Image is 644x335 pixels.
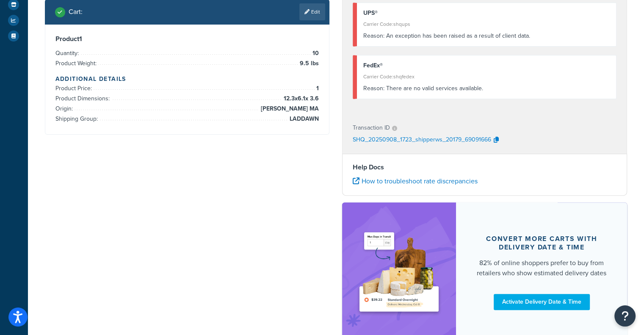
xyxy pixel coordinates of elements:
h3: Product 1 [55,35,319,43]
span: LADDAWN [288,114,319,124]
h4: Help Docs [353,162,616,172]
span: 12.3 x 6.1 x 3.6 [282,94,319,104]
div: Convert more carts with delivery date & time [476,235,607,252]
span: Reason: [363,84,384,93]
span: Product Weight: [55,59,99,68]
a: How to troubleshoot rate discrepancies [353,176,478,186]
div: There are no valid services available. [363,83,610,94]
h2: Cart : [69,8,83,16]
div: Carrier Code: shqfedex [363,71,610,83]
span: Quantity: [55,49,81,58]
span: Origin: [55,104,75,113]
a: Activate Delivery Date & Time [494,294,590,310]
span: Product Price: [55,84,94,93]
li: Analytics [4,13,24,28]
div: An exception has been raised as a result of client data. [363,30,610,42]
span: 9.5 lbs [298,58,319,69]
img: feature-image-ddt-36eae7f7280da8017bfb280eaccd9c446f90b1fe08728e4019434db127062ab4.png [355,215,443,329]
li: Help Docs [4,28,24,44]
span: Product Dimensions: [55,94,112,103]
a: Edit [299,3,325,20]
span: 1 [315,83,319,94]
span: 10 [311,48,319,58]
h4: Additional Details [55,75,319,83]
span: Shipping Group: [55,114,100,123]
button: Open Resource Center [614,305,636,327]
span: Reason: [363,31,384,40]
div: 82% of online shoppers prefer to buy from retailers who show estimated delivery dates [476,258,607,278]
div: Carrier Code: shqups [363,18,610,30]
span: [PERSON_NAME] MA [259,104,319,114]
div: FedEx® [363,60,610,72]
div: UPS® [363,7,610,19]
p: SHQ_20250908_1723_shipperws_20179_69091666 [353,134,491,147]
p: Transaction ID [353,122,390,134]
